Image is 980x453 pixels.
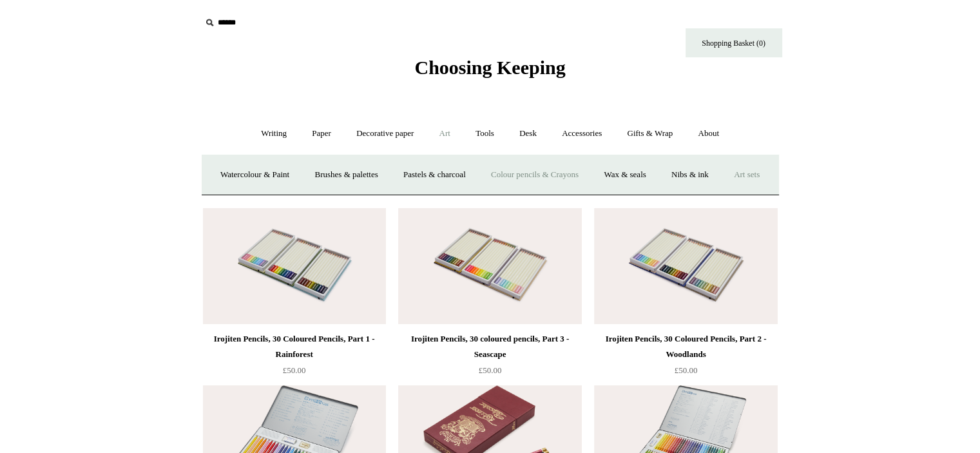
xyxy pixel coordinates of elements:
a: Brushes & palettes [303,158,389,192]
a: Paper [300,117,343,151]
a: Irojiten Pencils, 30 Coloured Pencils, Part 1 - Rainforest £50.00 [203,331,386,384]
span: £50.00 [283,365,306,375]
a: Wax & seals [592,158,657,192]
a: Irojiten Pencils, 30 Coloured Pencils, Part 2 - Woodlands Irojiten Pencils, 30 Coloured Pencils, ... [594,208,777,324]
a: Accessories [550,117,613,151]
a: Irojiten Pencils, 30 coloured pencils, Part 3 - Seascape Irojiten Pencils, 30 coloured pencils, P... [398,208,581,324]
span: £50.00 [479,365,502,375]
div: Irojiten Pencils, 30 coloured pencils, Part 3 - Seascape [401,331,578,362]
img: Irojiten Pencils, 30 Coloured Pencils, Part 2 - Woodlands [594,208,777,324]
a: Desk [508,117,548,151]
a: Art [428,117,462,151]
a: Watercolour & Paint [209,158,301,192]
a: Irojiten Pencils, 30 coloured pencils, Part 3 - Seascape £50.00 [398,331,581,384]
a: Gifts & Wrap [615,117,684,151]
img: Irojiten Pencils, 30 Coloured Pencils, Part 1 - Rainforest [203,208,386,324]
a: About [686,117,731,151]
span: £50.00 [675,365,698,375]
div: Irojiten Pencils, 30 Coloured Pencils, Part 1 - Rainforest [206,331,383,362]
a: Shopping Basket (0) [686,28,782,57]
a: Nibs & ink [660,158,720,192]
a: Colour pencils & Crayons [479,158,590,192]
a: Writing [249,117,298,151]
a: Irojiten Pencils, 30 Coloured Pencils, Part 2 - Woodlands £50.00 [594,331,777,384]
a: Pastels & charcoal [392,158,477,192]
a: Art sets [722,158,771,192]
div: Irojiten Pencils, 30 Coloured Pencils, Part 2 - Woodlands [597,331,774,362]
span: Choosing Keeping [414,57,565,78]
a: Decorative paper [345,117,425,151]
img: Irojiten Pencils, 30 coloured pencils, Part 3 - Seascape [398,208,581,324]
a: Tools [464,117,506,151]
a: Irojiten Pencils, 30 Coloured Pencils, Part 1 - Rainforest Irojiten Pencils, 30 Coloured Pencils,... [203,208,386,324]
a: Choosing Keeping [414,67,565,76]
